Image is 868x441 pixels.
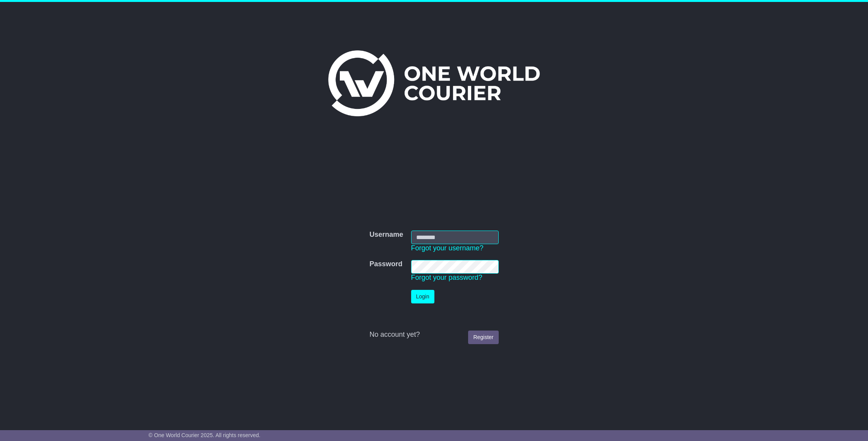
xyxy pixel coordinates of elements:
[468,331,498,344] a: Register
[411,290,434,303] button: Login
[369,231,403,239] label: Username
[328,50,540,116] img: One World
[411,244,484,252] a: Forgot your username?
[411,274,482,281] a: Forgot your password?
[369,331,498,339] div: No account yet?
[148,432,260,438] span: © One World Courier 2025. All rights reserved.
[369,260,402,269] label: Password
